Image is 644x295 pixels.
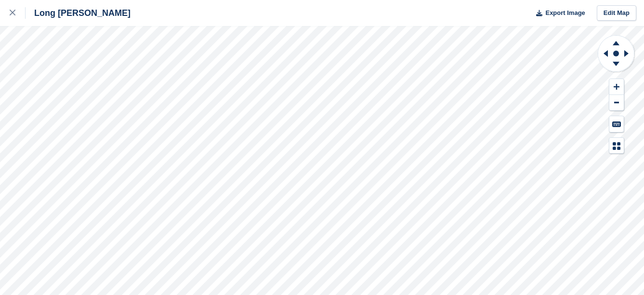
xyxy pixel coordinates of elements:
button: Keyboard Shortcuts [609,116,624,132]
button: Export Image [530,5,585,21]
span: Export Image [545,8,585,18]
div: Long [PERSON_NAME] [26,7,131,19]
a: Edit Map [597,5,636,21]
button: Map Legend [609,138,624,154]
button: Zoom Out [609,95,624,111]
button: Zoom In [609,79,624,95]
